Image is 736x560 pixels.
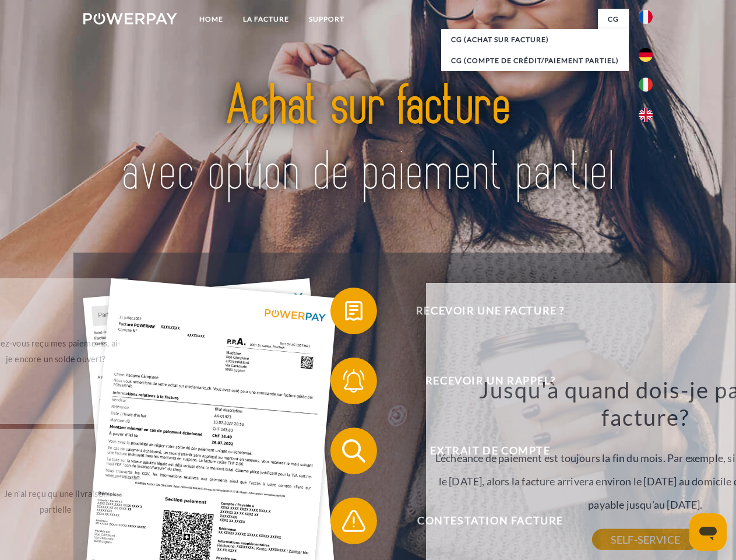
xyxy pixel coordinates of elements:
a: Support [299,9,354,30]
a: SELF-SERVICE [592,529,699,550]
img: fr [639,10,653,24]
img: it [639,78,653,92]
img: en [639,108,653,122]
img: qb_warning.svg [339,506,368,535]
a: CG (Compte de crédit/paiement partiel) [441,50,629,71]
button: Extrait de compte [330,428,633,474]
a: Home [189,9,233,30]
img: de [639,48,653,62]
iframe: Bouton de lancement de la fenêtre de messagerie [689,513,727,551]
img: qb_search.svg [339,436,368,466]
a: CG (achat sur facture) [441,29,629,50]
a: LA FACTURE [233,9,299,30]
a: CG [598,9,629,30]
button: Contestation Facture [330,498,633,544]
img: logo-powerpay-white.svg [83,13,177,24]
img: title-powerpay_fr.svg [111,56,625,223]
